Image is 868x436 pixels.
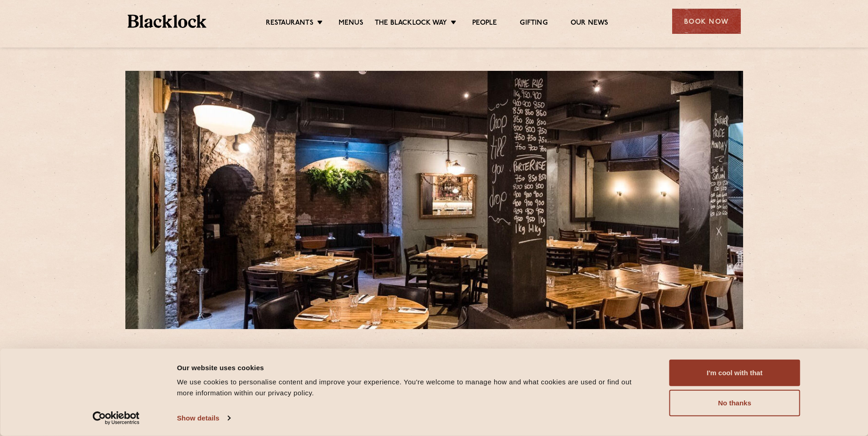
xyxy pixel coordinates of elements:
[571,19,609,29] a: Our News
[266,19,313,29] a: Restaurants
[177,377,649,399] div: We use cookies to personalise content and improve your experience. You're welcome to manage how a...
[669,390,800,416] button: No thanks
[375,19,447,29] a: The Blacklock Way
[669,360,800,386] button: I'm cool with that
[76,411,156,425] a: Usercentrics Cookiebot - opens in a new window
[177,362,649,373] div: Our website uses cookies
[339,19,363,29] a: Menus
[472,19,497,29] a: People
[520,19,547,29] a: Gifting
[672,9,741,34] div: Book Now
[177,411,230,425] a: Show details
[128,15,207,28] img: BL_Textured_Logo-footer-cropped.svg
